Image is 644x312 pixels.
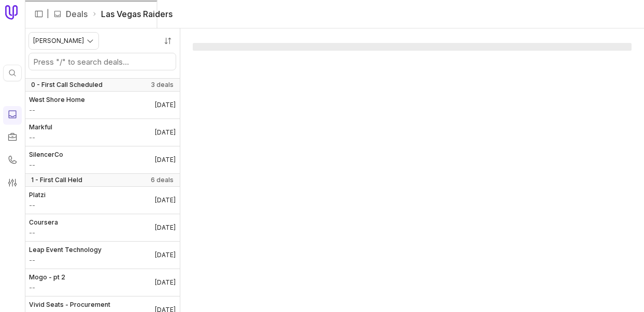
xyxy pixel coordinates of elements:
span: Markful [29,123,52,131]
button: Sort by [160,33,176,49]
span: | [47,8,49,20]
a: West Shore Home--[DATE] [25,92,180,118]
span: Platzi [29,191,46,199]
a: Coursera--[DATE] [25,214,180,241]
a: Mogo - pt 2--[DATE] [25,269,180,296]
a: Leap Event Technology--[DATE] [25,242,180,269]
span: Amount [29,133,52,142]
a: Markful--[DATE] [25,119,180,146]
span: SilencerCo [29,151,63,159]
button: Expand sidebar [31,6,47,22]
li: Las Vegas Raiders [92,8,173,20]
span: Leap Event Technology [29,246,102,254]
span: Coursera [29,218,58,227]
span: ‌ [193,43,632,51]
span: 3 deals [151,81,174,89]
span: 6 deals [151,176,174,184]
time: Deal Close Date [155,128,176,137]
a: Platzi--[DATE] [25,187,180,214]
input: Search deals by name [29,53,176,70]
time: Deal Close Date [155,101,176,109]
span: West Shore Home [29,96,85,104]
span: Amount [29,106,85,114]
span: Vivid Seats - Procurement [29,301,110,309]
nav: Deals [25,28,180,312]
span: 1 - First Call Held [31,176,82,184]
time: Deal Close Date [155,224,176,232]
span: Amount [29,161,63,169]
a: Deals [66,8,88,20]
span: Amount [29,256,102,264]
time: Deal Close Date [155,196,176,204]
span: Amount [29,284,65,292]
span: 0 - First Call Scheduled [31,81,103,89]
span: Amount [29,229,58,237]
span: Mogo - pt 2 [29,273,65,281]
a: SilencerCo--[DATE] [25,146,180,173]
span: Amount [29,201,46,210]
time: Deal Close Date [155,156,176,164]
time: Deal Close Date [155,278,176,287]
time: Deal Close Date [155,251,176,259]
